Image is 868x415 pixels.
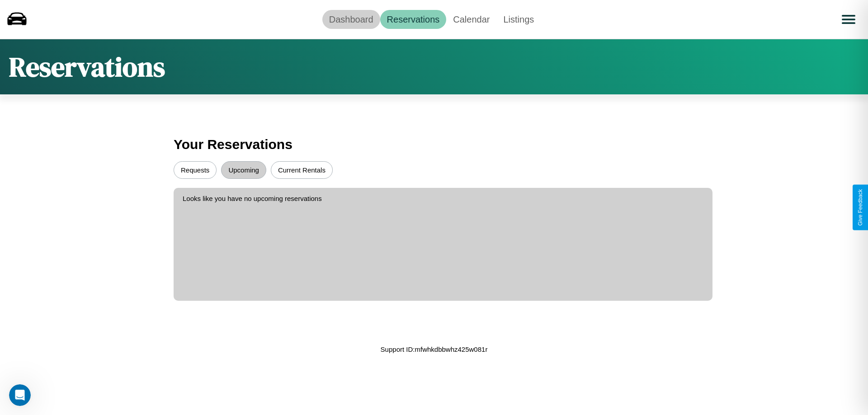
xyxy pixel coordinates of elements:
[174,161,217,179] button: Requests
[836,7,861,32] button: Open menu
[322,10,380,29] a: Dashboard
[381,343,488,355] p: Support ID: mfwhkdbbwhz425w081r
[9,384,31,406] iframe: Intercom live chat
[9,48,165,85] h1: Reservations
[183,192,703,205] p: Looks like you have no upcoming reservations
[857,189,863,226] div: Give Feedback
[380,10,447,29] a: Reservations
[174,132,694,157] h3: Your Reservations
[271,161,333,179] button: Current Rentals
[221,161,266,179] button: Upcoming
[446,10,496,29] a: Calendar
[496,10,541,29] a: Listings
